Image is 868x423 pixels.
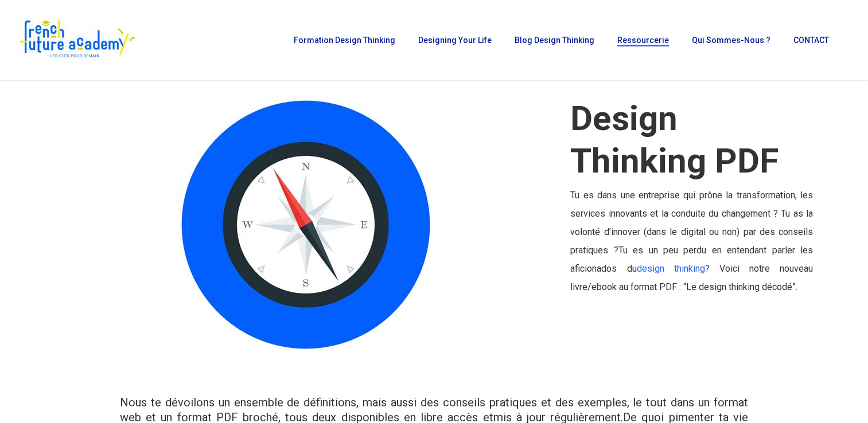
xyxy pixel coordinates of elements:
span: Qui sommes-nous ? [692,36,770,45]
a: Ressourcerie [612,36,675,44]
img: French Future Academy [16,17,137,63]
span: Ressourcerie [617,36,669,45]
h1: Design Thinking PDF [570,97,813,182]
span: Tu es dans une entreprise qui prône la transformation, les services innovants et la conduite du c... [570,190,813,256]
span: Blog Design Thinking [515,36,594,45]
span: CONTACT [793,36,829,45]
a: Designing Your Life [412,36,497,44]
span: Nous te dévoilons un ensemble de définitions, mais aussi des conseils pratiques et des exemples, ... [120,395,704,409]
a: CONTACT [788,36,835,44]
span: Designing Your Life [418,36,492,45]
a: Formation Design Thinking [288,36,401,44]
a: Qui sommes-nous ? [686,36,776,44]
a: Blog Design Thinking [509,36,600,44]
a: design thinking [637,263,705,274]
span: Formation Design Thinking [294,36,395,45]
span: Tu es un peu perdu en entendant parler les aficionados du ? Voici notre nouveau livre/ebook au fo... [570,245,813,292]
